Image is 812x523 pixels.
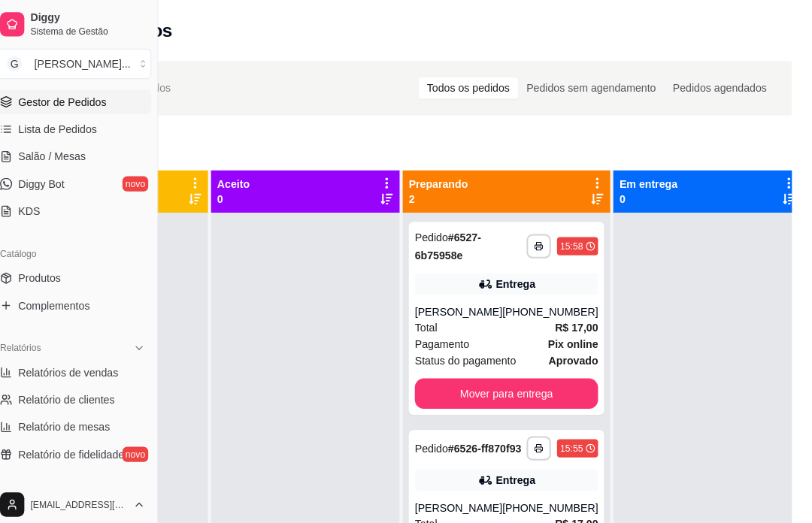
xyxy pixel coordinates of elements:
strong: # 6526-ff870f93 [456,437,529,449]
a: Relatórios de vendas [6,356,162,380]
div: 15:55 [566,437,589,449]
span: Pedido [423,228,456,240]
span: Salão / Mesas [30,147,97,162]
a: Relatório de mesas [6,410,162,434]
span: Produtos [30,268,72,283]
div: Pedidos sem agendamento [525,77,669,98]
p: Em entrega [625,174,682,189]
a: Relatório de fidelidadenovo [6,437,162,461]
div: Todos os pedidos [426,77,525,98]
h2: Gestor de pedidos [32,18,183,42]
strong: # 6527-6b75958e [423,228,488,258]
span: Complementos [30,295,101,310]
span: G [19,56,34,71]
p: Aceito [227,174,259,189]
div: [PHONE_NUMBER] [509,301,604,316]
p: 0 [625,189,682,204]
a: DiggySistema de Gestão [6,6,162,42]
a: Gestor de Pedidos [6,89,162,113]
div: [PERSON_NAME] [423,301,509,316]
button: Mover para entrega [423,374,604,404]
div: [PERSON_NAME] [423,494,509,509]
p: 0 [227,189,259,204]
span: Sistema de Gestão [42,25,156,37]
a: Lista de Pedidos [6,116,162,140]
div: Pedidos agendados [669,77,779,98]
strong: Pix online [554,334,604,346]
div: [PHONE_NUMBER] [509,494,604,509]
div: Entrega [503,274,542,289]
a: Produtos [6,263,162,287]
div: [PERSON_NAME] ... [46,56,141,71]
span: Status do pagamento [423,349,523,365]
button: Select a team [6,48,162,78]
button: [EMAIL_ADDRESS][DOMAIN_NAME] [6,481,162,517]
div: Catálogo [6,239,162,263]
span: KDS [30,201,52,216]
span: Relatório de mesas [30,415,121,430]
a: Complementos [6,290,162,314]
div: 15:58 [566,237,589,249]
a: Relatório de clientes [6,383,162,407]
span: Gestor de Pedidos [30,93,117,108]
span: Pedido [423,437,456,449]
span: Lista de Pedidos [30,120,108,135]
span: Diggy [42,11,156,25]
p: 2 [417,189,475,204]
strong: aprovado [555,351,604,363]
span: [EMAIL_ADDRESS][DOMAIN_NAME] [42,493,138,505]
span: Relatório de fidelidade [30,442,135,457]
a: Salão / Mesas [6,143,162,167]
span: Relatórios [12,338,53,350]
strong: R$ 17,00 [561,318,604,330]
span: Relatórios de vendas [30,361,129,376]
a: KDS [6,197,162,221]
a: Diggy Botnovo [6,170,162,194]
span: Relatório de clientes [30,388,126,403]
p: Preparando [417,174,475,189]
span: Total [423,316,445,332]
span: Diggy Bot [30,174,76,189]
span: Pagamento [423,332,477,349]
div: Entrega [503,467,542,482]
